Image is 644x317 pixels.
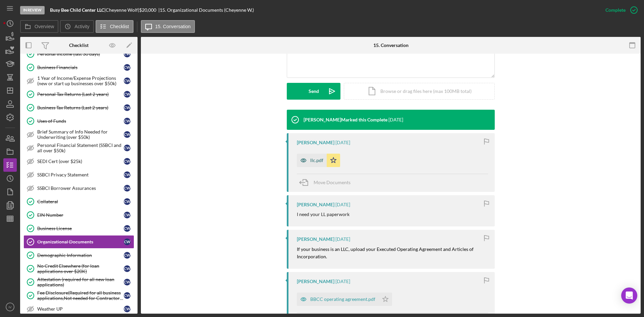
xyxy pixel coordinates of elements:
[8,305,12,309] text: IV
[37,199,124,204] div: Collateral
[37,306,124,312] div: Weather UP
[60,20,94,33] button: Activity
[37,118,124,124] div: Uses of Funds
[37,226,124,231] div: Business License
[23,88,134,101] a: Personal Tax Returns (Last 2 years)CW
[37,65,124,70] div: Business Financials
[124,131,130,138] div: C W
[23,302,134,316] a: Weather UPCW
[37,253,124,258] div: Demographic Information
[124,279,130,285] div: C W
[297,279,334,284] div: [PERSON_NAME]
[124,212,130,218] div: C W
[388,117,403,122] time: 2025-09-03 13:59
[23,249,134,262] a: Demographic InformationCW
[124,252,130,259] div: C W
[124,225,130,232] div: C W
[50,7,104,13] b: Busy Bee Child Center LLC
[37,186,124,191] div: SSBCI Borrower Assurances
[50,7,106,13] div: |
[37,51,124,57] div: Personal Income (last 30 days)
[124,306,130,312] div: C W
[110,24,129,29] label: Checklist
[124,118,130,124] div: C W
[139,7,156,13] span: $20,000
[335,279,350,284] time: 2025-08-04 13:36
[124,265,130,272] div: C W
[23,222,134,235] a: Business LicenseCW
[124,104,130,111] div: C W
[297,202,334,207] div: [PERSON_NAME]
[23,262,134,275] a: No Credit Elsewhere (for loan applications over $20K)CW
[23,195,134,208] a: CollateralCW
[124,64,130,71] div: C W
[309,83,319,100] div: Send
[124,171,130,178] div: C W
[335,236,350,242] time: 2025-08-12 14:54
[3,300,17,314] button: IV
[304,117,387,122] div: [PERSON_NAME] Marked this Complete
[124,239,130,245] div: C W
[158,7,254,13] div: | 15. Organizational Documents (Cheyenne W.)
[37,143,124,153] div: Personal Financial Statement (SSBCI and all over $50k)
[310,158,323,163] div: llc.pdf
[23,101,134,114] a: Business Tax Returns (Last 2 years)CW
[599,3,641,17] button: Complete
[20,20,58,33] button: Overview
[297,154,340,167] button: llc.pdf
[69,43,89,48] div: Checklist
[23,168,134,181] a: SSBCI Privacy StatementCW
[297,236,334,242] div: [PERSON_NAME]
[287,83,340,100] button: Send
[124,185,130,192] div: C W
[124,51,130,57] div: C W
[37,263,124,274] div: No Credit Elsewhere (for loan applications over $20K)
[37,212,124,218] div: EIN Number
[37,105,124,110] div: Business Tax Returns (Last 2 years)
[23,235,134,249] a: Organizational DocumentsCW
[155,24,191,29] label: 15. Conversation
[23,208,134,222] a: EIN NumberCW
[124,292,130,299] div: C W
[74,24,89,29] label: Activity
[37,239,124,245] div: Organizational Documents
[23,289,134,302] a: Fee Disclosure(Required for all business applications,Not needed for Contractor loans)CW
[23,141,134,155] a: Personal Financial Statement (SSBCI and all over $50k)CW
[106,7,139,13] div: Cheyenne Wolf |
[23,275,134,289] a: Attestation (required for all new loan applications)CW
[297,246,475,259] mark: If your business is an LLC, upload your Executed Operating Agreement and Articles of Incorporation.
[35,24,54,29] label: Overview
[37,129,124,140] div: Brief Summary of Info Needed for Underwriting (over $50k)
[37,172,124,177] div: SSBCI Privacy Statement
[37,277,124,287] div: Attestation (required for all new loan applications)
[621,287,637,304] div: Open Intercom Messenger
[297,211,350,218] p: I need your LL paperwork
[124,145,130,151] div: C W
[297,293,392,306] button: BBCC operating agreement.pdf
[20,6,45,14] div: In Review
[23,155,134,168] a: SEDI Cert (over $25k)CW
[124,158,130,165] div: C W
[37,92,124,97] div: Personal Tax Returns (Last 2 years)
[37,75,124,86] div: 1 Year of Income/Expense Projections (new or start up businesses over $50k)
[23,61,134,74] a: Business FinancialsCW
[310,297,375,302] div: BBCC operating agreement.pdf
[23,74,134,88] a: 1 Year of Income/Expense Projections (new or start up businesses over $50k)CW
[124,198,130,205] div: C W
[141,20,195,33] button: 15. Conversation
[23,47,134,61] a: Personal Income (last 30 days)CW
[37,290,124,301] div: Fee Disclosure(Required for all business applications,Not needed for Contractor loans)
[23,181,134,195] a: SSBCI Borrower AssurancesCW
[373,43,409,48] div: 15. Conversation
[335,140,350,145] time: 2025-09-02 19:38
[37,159,124,164] div: SEDI Cert (over $25k)
[23,114,134,128] a: Uses of FundsCW
[96,20,133,33] button: Checklist
[314,179,351,185] span: Move Documents
[124,91,130,98] div: C W
[605,3,626,17] div: Complete
[124,77,130,84] div: C W
[297,140,334,145] div: [PERSON_NAME]
[23,128,134,141] a: Brief Summary of Info Needed for Underwriting (over $50k)CW
[335,202,350,207] time: 2025-09-02 18:10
